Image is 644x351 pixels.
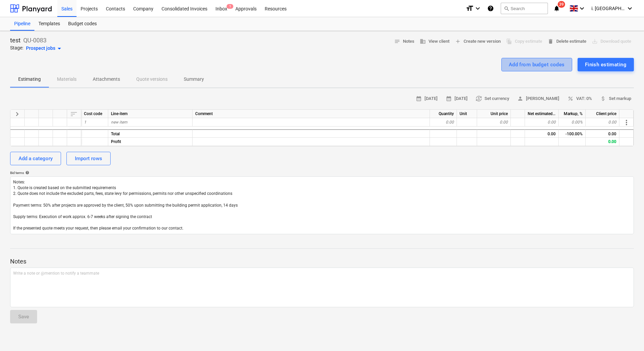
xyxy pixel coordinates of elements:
[430,110,457,118] div: Quantity
[391,36,417,47] button: Notes
[10,257,634,266] p: Notes
[443,94,470,104] button: [DATE]
[420,38,449,45] span: View client
[558,1,565,8] span: 39
[517,95,559,103] span: [PERSON_NAME]
[108,110,193,118] div: Line-item
[10,44,23,52] p: Stage:
[108,138,193,146] div: Profit
[548,38,554,44] span: delete
[517,96,523,102] span: person
[525,110,559,118] div: Net estimated cost
[600,95,631,103] span: Set markup
[586,110,619,118] div: Client price
[567,95,592,103] span: VAT: 0%
[578,58,634,71] button: Finish estimating
[10,152,61,165] button: Add a category
[509,60,565,69] div: Add from budget codes
[10,36,21,44] p: test
[578,4,586,12] i: keyboard_arrow_down
[66,152,111,165] button: Import rows
[430,118,457,127] div: 0.00
[227,4,233,9] span: 1
[394,38,414,45] span: Notes
[416,96,422,102] span: calendar_month
[457,110,477,118] div: Unit
[13,110,21,118] span: Expand all categories
[591,6,625,11] span: i. [GEOGRAPHIC_DATA]
[55,44,63,52] span: arrow_drop_down
[452,36,503,47] button: Create new version
[466,4,474,12] i: format_size
[416,95,438,103] span: [DATE]
[565,94,595,104] button: VAT: 0%
[64,17,101,31] a: Budget codes
[622,118,631,127] span: More actions
[559,118,586,127] div: 0.00%
[111,120,127,125] span: new item
[420,38,426,44] span: business
[473,94,512,104] button: Set currency
[548,38,586,45] span: Delete estimate
[501,58,572,71] button: Add from budget codes
[24,171,29,175] span: help
[515,94,562,104] button: [PERSON_NAME]
[476,96,482,102] span: currency_exchange
[93,76,120,83] p: Attachments
[10,17,34,31] a: Pipeline
[394,38,400,44] span: notes
[18,76,41,83] p: Estimating
[193,110,430,118] div: Comment
[446,96,452,102] span: calendar_month
[455,38,461,44] span: add
[586,129,619,138] div: 0.00
[525,129,559,138] div: 0.00
[504,6,509,11] span: search
[455,38,501,45] span: Create new version
[184,76,204,83] p: Summary
[108,129,193,138] div: Total
[553,4,560,12] i: notifications
[567,96,574,102] span: percent
[586,118,619,127] div: 0.00
[34,17,64,31] a: Templates
[84,120,86,125] span: 1
[610,319,644,351] iframe: Chat Widget
[501,3,548,14] button: Search
[545,36,589,47] button: Delete estimate
[417,36,452,47] button: View client
[81,110,108,118] div: Cost code
[26,44,63,52] div: Prospect jobs
[477,118,511,127] div: 0.00
[446,95,468,103] span: [DATE]
[19,154,53,163] div: Add a category
[585,60,626,69] div: Finish estimating
[10,176,634,234] textarea: Notes: 1. Quote is created based on the submitted requirements 2. Quote does not include the excl...
[559,129,586,138] div: -100.00%
[597,94,634,104] button: Set markup
[586,138,619,146] div: 0.00
[75,154,102,163] div: Import rows
[525,118,559,127] div: 0.00
[413,94,440,104] button: [DATE]
[626,4,634,12] i: keyboard_arrow_down
[600,96,606,102] span: attach_money
[477,110,511,118] div: Unit price
[487,4,494,12] i: Knowledge base
[559,110,586,118] div: Markup, %
[10,171,634,175] div: Bid terms
[474,4,482,12] i: keyboard_arrow_down
[23,36,47,44] p: QU-0083
[476,95,509,103] span: Set currency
